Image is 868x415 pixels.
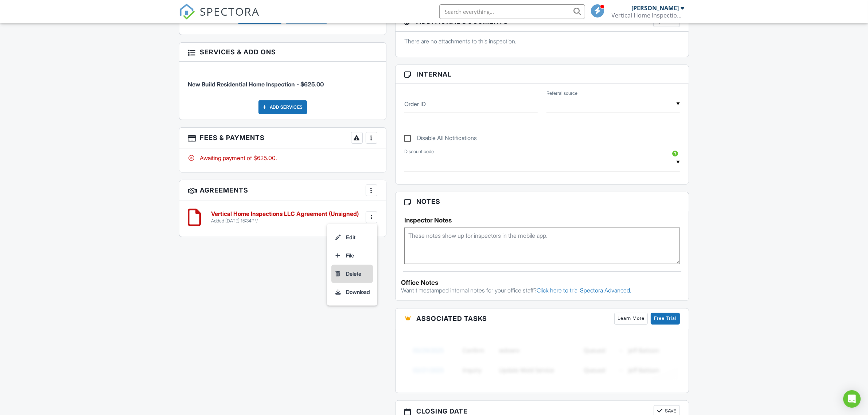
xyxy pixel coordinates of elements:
[404,148,434,155] label: Discount code
[179,10,260,25] a: SPECTORA
[179,4,195,20] img: The Best Home Inspection Software - Spectora
[404,135,477,144] label: Disable All Notifications
[331,228,373,247] a: Edit
[331,247,373,265] a: File
[179,43,386,62] h3: Services & Add ons
[188,81,324,88] span: New Build Residential Home Inspection - $625.00
[179,180,386,201] h3: Agreements
[188,154,377,162] div: Awaiting payment of $625.00.
[404,217,680,224] h5: Inspector Notes
[211,211,359,217] h6: Vertical Home Inspections LLC Agreement (Unsigned)
[416,314,487,323] span: Associated Tasks
[211,218,359,224] div: Added [DATE] 15:34PM
[200,4,260,19] span: SPECTORA
[614,313,648,325] a: Learn More
[396,65,689,84] h3: Internal
[404,100,426,108] label: Order ID
[612,12,685,19] div: Vertical Home Inspections LLC
[211,211,359,224] a: Vertical Home Inspections LLC Agreement (Unsigned) Added [DATE] 15:34PM
[651,313,680,325] a: Free Trial
[439,4,585,19] input: Search everything...
[404,37,680,45] p: There are no attachments to this inspection.
[396,192,689,211] h3: Notes
[331,283,373,301] a: Download
[401,286,684,294] p: Want timestamped internal notes for your office staff?
[404,335,680,386] img: blurred-tasks-251b60f19c3f713f9215ee2a18cbf2105fc2d72fcd585247cf5e9ec0c957c1dd.png
[537,287,631,294] a: Click here to trial Spectora Advanced.
[632,4,679,12] div: [PERSON_NAME]
[179,128,386,148] h3: Fees & Payments
[546,90,577,97] label: Referral source
[843,390,861,408] div: Open Intercom Messenger
[258,100,307,114] div: Add Services
[401,279,684,286] div: Office Notes
[188,67,377,94] li: Service: New Build Residential Home Inspection
[331,265,373,283] a: Delete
